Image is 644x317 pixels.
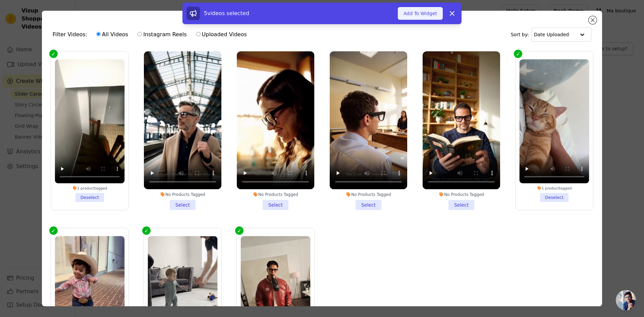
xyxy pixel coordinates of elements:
[616,290,636,310] a: Ouvrir le chat
[53,27,251,42] div: Filter Videos:
[144,192,221,197] div: No Products Tagged
[423,192,500,197] div: No Products Tagged
[55,186,124,191] div: 1 product tagged
[137,30,187,39] label: Instagram Reels
[96,30,128,39] label: All Videos
[330,192,407,197] div: No Products Tagged
[398,7,443,20] button: Add To Widget
[204,10,249,16] span: 5 videos selected
[511,28,592,42] div: Sort by:
[196,30,247,39] label: Uploaded Videos
[237,192,314,197] div: No Products Tagged
[520,186,589,191] div: 1 product tagged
